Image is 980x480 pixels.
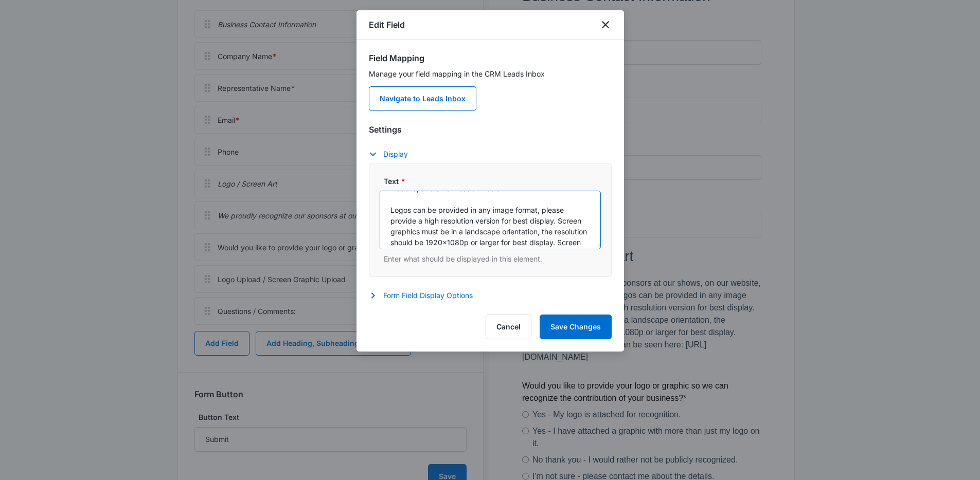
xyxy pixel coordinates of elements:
[384,176,605,187] label: Text
[369,19,405,31] h1: Edit Field
[486,315,531,339] button: Cancel
[369,52,612,64] h3: Field Mapping
[369,289,483,302] button: Form Field Display Options
[384,253,601,264] p: Enter what should be displayed in this element.
[10,466,216,478] label: No thank you - I would rather not be publicly recognized.
[599,19,612,31] button: close
[540,315,612,339] button: Save Changes
[10,437,239,462] label: Yes - I have attached a graphic with more than just my logo on it.
[369,148,418,160] button: Display
[369,123,612,136] h3: Settings
[369,86,476,111] a: Navigate to Leads Inbox
[380,191,601,249] textarea: We proudly recognize our sponsors at our shows, on our website, and on our social media. Logos ca...
[369,68,612,79] p: Manage your field mapping in the CRM Leads Inbox
[10,421,158,433] label: Yes - My logo is attached for recognition.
